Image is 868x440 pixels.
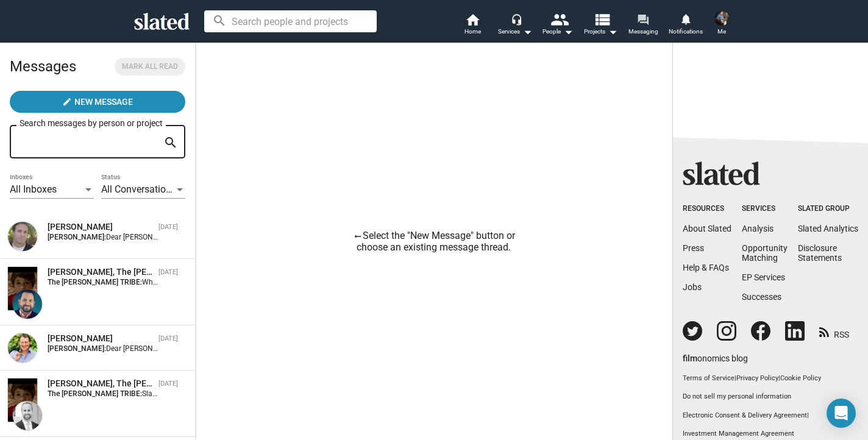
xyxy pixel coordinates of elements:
[48,266,154,278] div: Nick Terry, The PARKER TRIBE
[158,223,178,231] time: [DATE]
[683,282,702,292] a: Jobs
[465,12,480,27] mat-icon: home
[605,24,620,39] mat-icon: arrow_drop_down
[683,263,729,272] a: Help & FAQs
[683,353,697,363] span: film
[48,221,154,233] div: William Chartoff
[683,343,748,364] a: filmonomics blog
[13,401,42,430] img: Matthew Helderman
[683,374,735,382] a: Terms of Service
[8,333,37,363] img: Gary Lucchesi
[8,378,37,422] img: The PARKER TRIBE
[48,344,106,353] strong: [PERSON_NAME]:
[204,10,377,32] input: Search people and projects
[714,11,729,26] img: Jane Baker
[10,91,185,113] button: New Message
[683,430,858,439] a: Investment Management Agreement
[48,378,154,389] div: Matthew Helderman, The PARKER TRIBE
[520,24,535,39] mat-icon: arrow_drop_down
[115,58,185,76] button: Mark all read
[48,278,142,286] strong: The [PERSON_NAME] TRIBE:
[536,12,579,39] button: People
[683,411,807,419] a: Electronic Consent & Delivery Agreement
[683,243,704,253] a: Press
[807,411,809,419] span: |
[742,292,781,302] a: Successes
[10,183,57,195] span: All Inboxes
[827,399,856,428] div: Open Intercom Messenger
[498,24,532,39] div: Services
[343,230,525,253] div: Select the "New Message" button or choose an existing message thread.
[550,10,568,28] mat-icon: people
[62,97,72,107] mat-icon: create
[664,12,707,39] a: Notifications
[717,24,726,39] span: Me
[798,224,858,233] a: Slated Analytics
[683,224,731,233] a: About Slated
[622,12,664,39] a: Messaging
[742,243,788,263] a: OpportunityMatching
[158,268,178,276] time: [DATE]
[742,224,774,233] a: Analysis
[579,12,622,39] button: Projects
[48,389,142,398] strong: The [PERSON_NAME] TRIBE:
[819,322,849,341] a: RSS
[680,13,691,24] mat-icon: notifications
[798,243,842,263] a: DisclosureStatements
[742,272,785,282] a: EP Services
[163,133,178,152] mat-icon: search
[707,9,736,40] button: Jane BakerMe
[142,278,298,286] span: Why are you on this platform? Actually curious.
[628,24,658,39] span: Messaging
[122,60,178,73] span: Mark all read
[13,289,42,319] img: Nick Terry
[101,183,176,195] span: All Conversations
[669,24,703,39] span: Notifications
[742,204,788,214] div: Services
[8,222,37,251] img: William Chartoff
[735,374,736,382] span: |
[48,233,106,241] strong: [PERSON_NAME]:
[74,91,133,113] span: New Message
[542,24,573,39] div: People
[561,24,575,39] mat-icon: arrow_drop_down
[593,10,611,28] mat-icon: view_list
[48,333,154,344] div: Gary Lucchesi
[494,12,536,39] button: Services
[511,13,522,24] mat-icon: headset_mic
[464,24,481,39] span: Home
[158,335,178,342] time: [DATE]
[353,232,363,241] mat-icon: arrow_right_alt
[158,380,178,388] time: [DATE]
[683,204,731,214] div: Resources
[778,374,780,382] span: |
[683,392,858,402] button: Do not sell my personal information
[780,374,821,382] a: Cookie Policy
[451,12,494,39] a: Home
[736,374,778,382] a: Privacy Policy
[10,52,76,81] h2: Messages
[798,204,858,214] div: Slated Group
[637,13,649,25] mat-icon: forum
[8,267,37,310] img: The PARKER TRIBE
[584,24,617,39] span: Projects
[142,389,691,398] span: Slated surfaced you as a match for my project, The [PERSON_NAME] TRIBE. I would love to share mor...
